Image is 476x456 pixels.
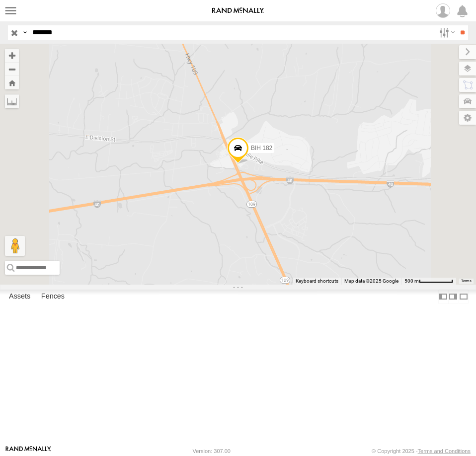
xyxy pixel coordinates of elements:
[435,25,457,40] label: Search Filter Options
[5,62,19,76] button: Zoom out
[418,448,471,454] a: Terms and Conditions
[5,446,51,456] a: Visit our Website
[4,290,35,304] label: Assets
[5,76,19,89] button: Zoom Home
[5,236,25,256] button: Drag Pegman onto the map to open Street View
[459,111,476,125] label: Map Settings
[21,25,29,40] label: Search Query
[344,278,398,284] span: Map data ©2025 Google
[251,145,272,152] span: BIH 182
[448,290,458,304] label: Dock Summary Table to the Right
[461,279,472,283] a: Terms (opens in new tab)
[193,448,231,454] div: Version: 307.00
[459,290,469,304] label: Hide Summary Table
[372,448,471,454] div: © Copyright 2025 -
[401,278,456,285] button: Map Scale: 500 m per 65 pixels
[5,94,19,108] label: Measure
[404,278,419,284] span: 500 m
[438,290,448,304] label: Dock Summary Table to the Left
[5,49,19,62] button: Zoom in
[36,290,70,304] label: Fences
[296,278,338,285] button: Keyboard shortcuts
[212,7,264,14] img: rand-logo.svg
